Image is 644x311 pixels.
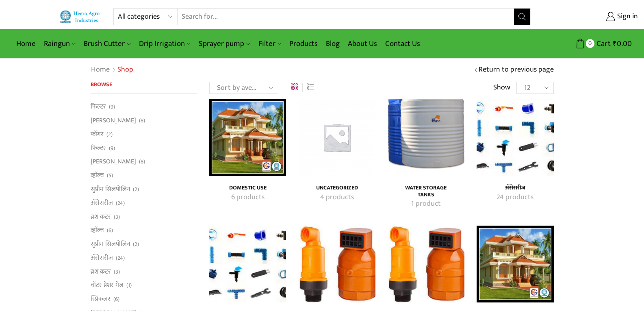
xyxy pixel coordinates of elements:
[126,281,132,289] span: (1)
[195,34,254,53] a: Sprayer pump
[139,117,145,125] span: (8)
[411,199,441,209] mark: 1 product
[91,102,106,113] a: फिल्टर
[178,9,514,25] input: Search for...
[91,196,113,210] a: अ‍ॅसेसरीज
[497,192,533,203] mark: 24 products
[40,34,80,53] a: Raingun
[91,265,111,278] a: ब्रश कटर
[307,192,366,203] a: Visit product category Uncategorized
[322,34,344,53] a: Blog
[109,144,115,152] span: (9)
[80,34,134,53] a: Brush Cutter
[91,155,136,169] a: [PERSON_NAME]
[307,185,366,191] h4: Uncategorized
[139,158,145,166] span: (8)
[388,226,464,302] img: एअर रिलीज व्हाॅल्व
[107,172,113,180] span: (5)
[91,237,130,251] a: सुप्रीम सिलपोलिन
[594,38,611,49] span: Cart
[106,130,113,139] span: (2)
[209,226,286,302] img: अ‍ॅसेसरीज
[91,65,133,75] nav: Breadcrumb
[388,226,464,302] a: Visit product category एअर रिलीज व्हाॅल्व
[381,34,424,53] a: Contact Us
[543,9,638,24] a: Sign in
[298,226,375,302] img: एअर रिलीज व्हाॅल्व
[218,185,277,191] a: Visit product category Domestic Use
[397,185,455,198] h4: Water Storage Tanks
[116,254,125,262] span: (24)
[477,99,553,176] a: Visit product category अ‍ॅसेसरीज
[116,199,125,207] span: (24)
[218,185,277,191] h4: Domestic Use
[91,141,106,155] a: फिल्टर
[91,278,124,292] a: वॉटर प्रेशर गेज
[107,226,113,235] span: (6)
[133,240,139,248] span: (2)
[397,199,455,209] a: Visit product category Water Storage Tanks
[388,99,464,176] img: Water Storage Tanks
[91,65,110,75] a: Home
[91,80,112,89] span: Browse
[486,185,544,191] h4: अ‍ॅसेसरीज
[91,169,104,183] a: व्हाॅल्व
[397,185,455,198] a: Visit product category Water Storage Tanks
[615,11,638,22] span: Sign in
[298,226,375,302] a: Visit product category एअर रिलीज व्हाॅल्व
[307,185,366,191] a: Visit product category Uncategorized
[586,39,594,48] span: 0
[114,213,120,221] span: (3)
[539,36,632,51] a: 0 Cart ₹0.00
[298,99,375,176] img: Uncategorized
[135,34,195,53] a: Drip Irrigation
[613,37,632,50] bdi: 0.00
[91,292,111,306] a: स्प्रिंकलर
[113,295,119,303] span: (6)
[209,226,286,302] a: Visit product category अ‍ॅसेसरीज
[231,192,265,203] mark: 6 products
[613,37,617,50] span: ₹
[486,185,544,191] a: Visit product category अ‍ॅसेसरीज
[320,192,354,203] mark: 4 products
[91,127,104,141] a: फॉगर
[486,192,544,203] a: Visit product category अ‍ॅसेसरीज
[91,210,111,224] a: ब्रश कटर
[114,268,120,276] span: (3)
[285,34,322,53] a: Products
[209,82,278,94] select: Shop order
[477,226,553,302] a: Visit product category घरगुती उपयोग
[218,192,277,203] a: Visit product category Domestic Use
[254,34,285,53] a: Filter
[479,65,554,75] a: Return to previous page
[209,99,286,176] img: Domestic Use
[91,182,130,196] a: सुप्रीम सिलपोलिन
[133,185,139,194] span: (2)
[209,99,286,176] a: Visit product category Domestic Use
[388,99,464,176] a: Visit product category Water Storage Tanks
[91,224,104,237] a: व्हाॅल्व
[477,99,553,176] img: अ‍ॅसेसरीज
[91,251,113,265] a: अ‍ॅसेसरीज
[117,65,133,74] h1: Shop
[477,226,553,302] img: घरगुती उपयोग
[344,34,381,53] a: About Us
[12,34,40,53] a: Home
[514,9,530,25] button: Search button
[109,103,115,111] span: (9)
[298,99,375,176] a: Visit product category Uncategorized
[91,114,136,128] a: [PERSON_NAME]
[493,83,510,93] span: Show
